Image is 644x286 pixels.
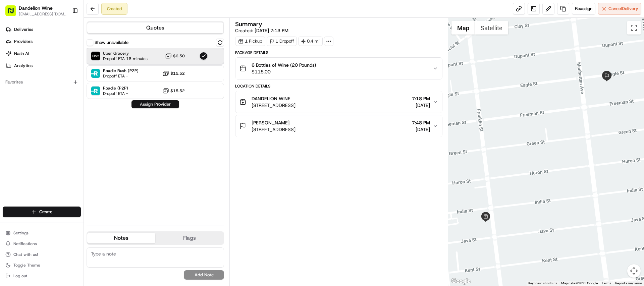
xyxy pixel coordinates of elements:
div: Start new chat [30,64,110,71]
span: Dropoff ETA 18 minutes [103,56,148,61]
span: $6.50 [173,53,185,59]
span: Wisdom [PERSON_NAME] [21,104,71,109]
button: Settings [3,228,81,238]
span: [STREET_ADDRESS] [252,126,296,133]
span: Dropoff ETA - [103,73,139,79]
button: [PERSON_NAME][STREET_ADDRESS]7:48 PM[DATE] [235,115,442,137]
span: 7:18 PM [412,95,430,102]
span: Knowledge Base [13,150,51,157]
button: Notifications [3,239,81,248]
span: Wisdom [PERSON_NAME] [21,122,71,127]
button: CancelDelivery [598,3,641,15]
span: $115.00 [252,68,316,75]
span: Roadie Rush (P2P) [103,68,139,73]
span: Notifications [13,241,37,246]
a: Powered byPylon [47,166,81,171]
button: $6.50 [165,53,185,59]
span: Toggle Theme [13,263,40,268]
a: Report a map error [615,281,642,285]
img: Roadie (P2P) [91,87,100,95]
button: Toggle fullscreen view [627,21,641,35]
img: Google [450,277,472,286]
button: Toggle Theme [3,261,81,270]
img: 1736555255976-a54dd68f-1ca7-489b-9aae-adbdc363a1c4 [13,104,19,110]
button: [EMAIL_ADDRESS][DOMAIN_NAME] [19,11,67,17]
span: Cancel Delivery [608,6,638,12]
img: Wisdom Oko [7,98,17,111]
button: $15.52 [162,70,185,77]
div: 1 Dropoff [267,37,297,46]
span: DANDELION WINE [252,95,290,102]
button: Keyboard shortcuts [528,281,557,286]
div: We're available if you need us! [30,71,92,76]
span: Settings [13,230,29,236]
button: Dandelion Wine [19,5,53,11]
button: Flags [155,233,223,243]
span: Reassign [575,6,592,12]
span: • [73,104,75,109]
span: [DATE] 7:13 PM [255,27,288,34]
button: Log out [3,271,81,281]
a: Open this area in Google Maps (opens a new window) [450,277,472,286]
button: Assign Provider [131,100,179,108]
img: 8571987876998_91fb9ceb93ad5c398215_72.jpg [14,64,26,76]
span: API Documentation [63,150,108,157]
a: Analytics [3,60,84,71]
img: Uber Grocery [91,52,100,60]
button: DANDELION WINE[STREET_ADDRESS]7:18 PM[DATE] [235,91,442,113]
span: Dropoff ETA - [103,91,128,96]
p: Welcome 👋 [7,27,122,38]
h3: Summary [235,21,262,27]
div: 0.4 mi [298,37,323,46]
img: Nash [7,7,20,20]
span: • [73,122,75,127]
span: [DATE] [76,122,90,127]
button: See all [104,86,122,94]
input: Clear [17,43,111,50]
img: 1736555255976-a54dd68f-1ca7-489b-9aae-adbdc363a1c4 [13,122,19,128]
button: Create [3,207,81,217]
span: Map data ©2025 Google [561,281,598,285]
span: [STREET_ADDRESS] [252,102,296,109]
span: $15.52 [170,71,185,76]
img: 1736555255976-a54dd68f-1ca7-489b-9aae-adbdc363a1c4 [7,64,19,76]
div: Location Details [235,83,442,89]
span: Created: [235,27,288,34]
span: $15.52 [170,88,185,94]
span: Chat with us! [13,252,38,257]
button: $15.52 [162,88,185,94]
img: Roadie Rush (P2P) [91,69,100,78]
span: Roadie (P2P) [103,85,128,91]
button: Chat with us! [3,250,81,259]
span: Providers [14,39,33,45]
a: 📗Knowledge Base [4,147,54,159]
button: Show satellite imagery [475,21,508,35]
button: Start new chat [114,66,122,74]
button: Quotes [87,22,223,33]
a: Nash AI [3,48,84,59]
div: Favorites [3,77,81,88]
span: 7:48 PM [412,119,430,126]
div: Package Details [235,50,442,55]
div: Past conversations [7,87,43,93]
span: [DATE] [76,104,90,109]
a: Terms [602,281,611,285]
label: Show unavailable [95,40,128,46]
img: Wisdom Oko [7,116,17,129]
div: 1 Pickup [235,37,265,46]
button: Map camera controls [627,264,641,278]
button: Reassign [572,3,595,15]
span: Nash AI [14,51,29,57]
span: [DATE] [412,102,430,109]
div: 📗 [7,151,12,156]
span: [PERSON_NAME] [252,119,289,126]
span: 6 Bottles of Wine (20 Pounds) [252,62,316,68]
a: Providers [3,36,84,47]
span: Log out [13,273,27,279]
span: Create [39,209,52,215]
button: Notes [87,233,155,243]
button: Show street map [451,21,475,35]
a: 💻API Documentation [54,147,110,159]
